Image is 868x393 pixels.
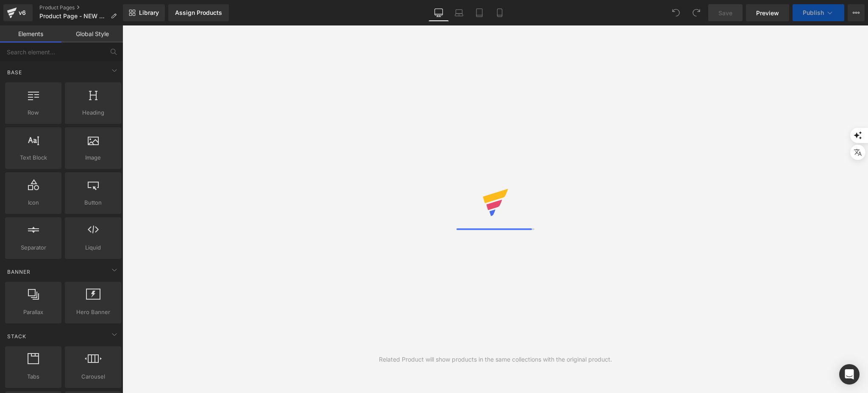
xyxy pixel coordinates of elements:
[67,308,119,317] span: Hero Banner
[469,4,490,21] a: Tablet
[8,108,59,117] span: Row
[718,8,732,17] span: Save
[379,355,612,364] div: Related Product will show products in the same collections with the original product.
[428,4,449,21] a: Desktop
[67,108,119,117] span: Heading
[803,9,824,16] span: Publish
[6,268,31,276] span: Banner
[17,7,28,18] div: v6
[6,68,23,76] span: Base
[8,308,59,317] span: Parallax
[39,13,107,20] span: Product Page - NEW REV
[848,4,865,21] button: More
[8,243,59,252] span: Separator
[67,198,119,207] span: Button
[449,4,469,21] a: Laptop
[123,4,165,21] a: New Library
[67,372,119,381] span: Carousel
[139,9,159,17] span: Library
[688,4,705,21] button: Redo
[490,4,510,21] a: Mobile
[61,25,123,42] a: Global Style
[793,4,844,21] button: Publish
[756,8,779,17] span: Preview
[175,9,222,16] div: Assign Products
[668,4,684,21] button: Undo
[8,372,59,381] span: Tabs
[67,153,119,162] span: Image
[6,332,27,340] span: Stack
[8,153,59,162] span: Text Block
[839,364,860,385] div: Open Intercom Messenger
[39,4,123,11] a: Product Pages
[8,198,59,207] span: Icon
[67,243,119,252] span: Liquid
[3,4,33,21] a: v6
[746,4,789,21] a: Preview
